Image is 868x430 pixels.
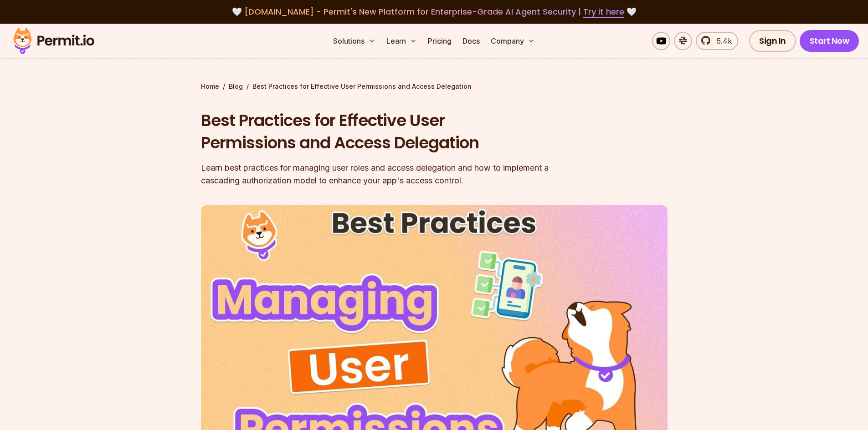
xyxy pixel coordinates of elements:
a: Docs [459,32,483,50]
span: [DOMAIN_NAME] - Permit's New Platform for Enterprise-Grade AI Agent Security | [244,6,624,17]
button: Company [487,32,539,50]
h1: Best Practices for Effective User Permissions and Access Delegation [201,109,551,154]
a: Try it here [583,6,624,18]
div: 🤍 🤍 [22,5,846,18]
button: Learn [383,32,421,50]
button: Solutions [329,32,379,50]
a: Sign In [749,30,796,52]
img: Permit logo [9,25,98,56]
a: Blog [229,82,243,91]
div: Learn best practices for managing user roles and access delegation and how to implement a cascadi... [201,162,551,187]
a: Home [201,82,219,91]
a: Pricing [424,32,455,50]
div: / / [201,82,668,91]
span: 5.4k [711,35,732,46]
a: 5.4k [696,32,738,50]
a: Start Now [800,30,859,52]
